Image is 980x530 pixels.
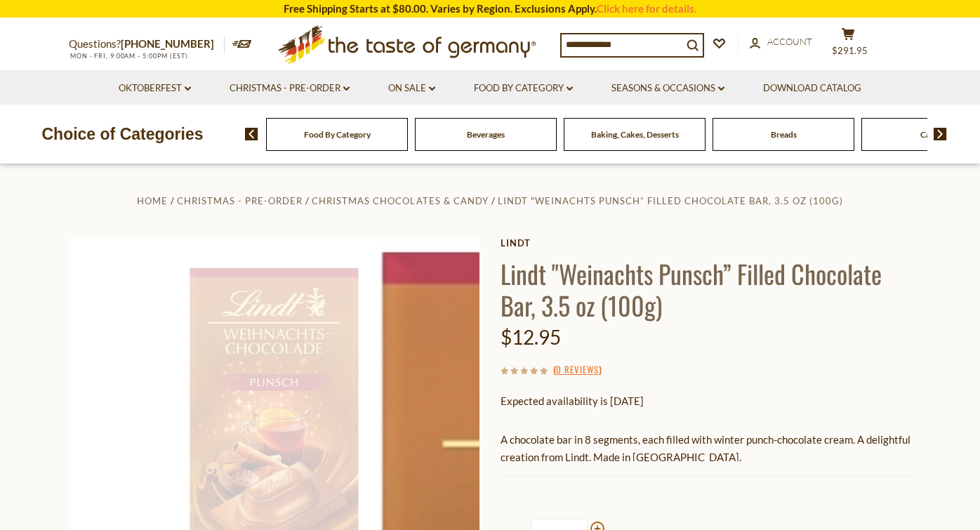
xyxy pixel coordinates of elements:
a: Christmas - PRE-ORDER [177,195,303,206]
a: Food By Category [304,129,371,140]
img: previous arrow [245,128,258,140]
span: ( ) [553,362,602,376]
a: Lindt "Weinachts Punsch” Filled Chocolate Bar, 3.5 oz (100g) [498,195,843,206]
span: $291.95 [832,45,868,56]
span: Account [767,36,812,47]
a: Candy [920,129,944,140]
a: Home [137,195,168,206]
a: Baking, Cakes, Desserts [591,129,679,140]
span: $12.95 [501,325,561,349]
p: A chocolate bar in 8 segments, each filled with winter punch-chocolate cream. A delightful creati... [501,431,911,466]
a: Christmas - PRE-ORDER [230,81,350,96]
h1: Lindt "Weinachts Punsch” Filled Chocolate Bar, 3.5 oz (100g) [501,258,911,321]
button: $291.95 [827,27,869,62]
a: Click here for details. [597,2,696,15]
a: 0 Reviews [556,362,599,378]
a: [PHONE_NUMBER] [121,37,214,50]
a: Download Catalog [763,81,861,96]
a: On Sale [388,81,435,96]
a: Account [750,34,812,50]
a: Food By Category [474,81,573,96]
a: Oktoberfest [119,81,191,96]
p: Expected availability is [DATE] [501,392,911,410]
span: MON - FRI, 9:00AM - 5:00PM (EST) [69,52,188,60]
a: Lindt [501,237,911,249]
a: Breads [771,129,797,140]
a: Christmas Chocolates & Candy [312,195,488,206]
a: Seasons & Occasions [611,81,724,96]
a: Beverages [467,129,505,140]
img: next arrow [934,128,947,140]
p: Questions? [69,35,225,53]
